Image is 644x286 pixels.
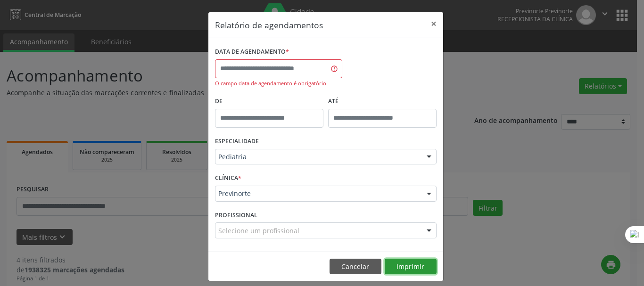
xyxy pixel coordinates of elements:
button: Imprimir [385,259,437,275]
label: ATÉ [328,94,437,109]
button: Cancelar [330,259,381,275]
label: DATA DE AGENDAMENTO [215,45,289,59]
h5: Relatório de agendamentos [215,19,323,31]
span: Previnorte [218,189,417,198]
span: Selecione um profissional [218,226,299,236]
label: PROFISSIONAL [215,208,257,223]
label: ESPECIALIDADE [215,134,259,149]
label: CLÍNICA [215,171,241,186]
button: Close [424,12,443,35]
label: De [215,94,323,109]
div: O campo data de agendamento é obrigatório [215,80,342,88]
span: Pediatria [218,152,417,162]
